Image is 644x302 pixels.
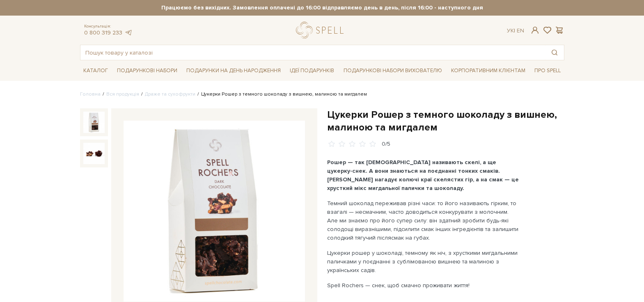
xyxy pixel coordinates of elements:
a: logo [296,22,347,39]
a: Корпоративним клієнтам [448,64,529,78]
img: Цукерки Рошер з темного шоколаду з вишнею, малиною та мигдалем [83,143,105,164]
img: Цукерки Рошер з темного шоколаду з вишнею, малиною та мигдалем [124,121,305,302]
a: Подарунки на День народження [183,64,284,77]
p: Цукерки рошер у шоколаді, темному як ніч, з хрусткими мигдальними паличками у поєднанні з сублімо... [327,249,520,275]
span: | [514,27,515,34]
a: Подарункові набори [114,64,181,77]
span: Консультація: [84,24,133,29]
button: Пошук товару у каталозі [545,45,564,60]
a: Про Spell [531,64,564,77]
a: 0 800 319 233 [84,29,122,36]
a: Головна [80,91,101,97]
div: 0/5 [382,140,390,148]
div: Ук [507,27,524,34]
a: En [517,27,524,34]
h1: Цукерки Рошер з темного шоколаду з вишнею, малиною та мигдалем [327,108,564,134]
a: Драже та сухофрукти [145,91,195,97]
a: Каталог [80,64,111,77]
a: Вся продукція [106,91,139,97]
input: Пошук товару у каталозі [80,45,545,60]
p: Spell Rochers — снек, щоб смачно проживати життя! [327,281,520,290]
p: Темний шоколад переживав різні часи: то його називають гірким, то взагалі — несмачним, часто дово... [327,199,520,242]
b: Рошер — так [DEMOGRAPHIC_DATA] називають скелі, а ще цукерку-снек. А вони знаються на поєднанні т... [327,159,519,192]
a: Подарункові набори вихователю [340,64,445,78]
a: Ідеї подарунків [286,64,337,77]
a: telegram [124,29,133,36]
img: Цукерки Рошер з темного шоколаду з вишнею, малиною та мигдалем [83,112,105,133]
li: Цукерки Рошер з темного шоколаду з вишнею, малиною та мигдалем [195,91,367,98]
strong: Працюємо без вихідних. Замовлення оплачені до 16:00 відправляємо день в день, після 16:00 - насту... [80,4,564,11]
